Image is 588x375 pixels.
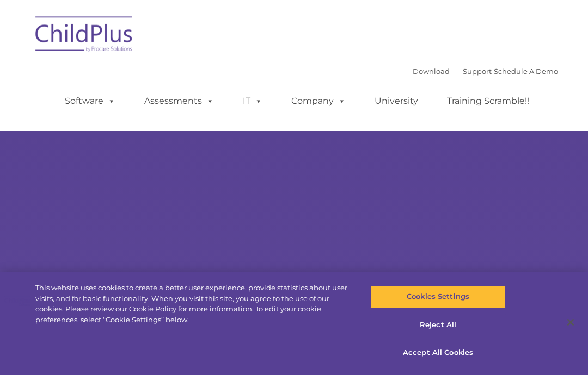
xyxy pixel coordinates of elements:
[30,9,139,63] img: ChildPlus by Procare Solutions
[413,67,450,76] a: Download
[370,314,505,336] button: Reject All
[559,310,583,334] button: Close
[494,67,558,76] a: Schedule A Demo
[35,283,353,325] div: This website uses cookies to create a better user experience, provide statistics about user visit...
[54,90,126,112] a: Software
[463,67,492,76] a: Support
[436,90,540,112] a: Training Scramble!!
[413,67,558,76] font: |
[280,90,357,112] a: Company
[364,90,429,112] a: University
[133,90,225,112] a: Assessments
[370,341,505,364] button: Accept All Cookies
[232,90,273,112] a: IT
[370,285,505,308] button: Cookies Settings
